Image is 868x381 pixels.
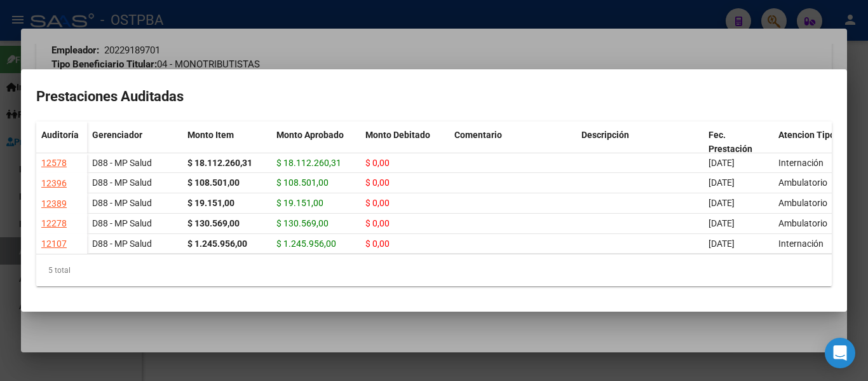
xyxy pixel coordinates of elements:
strong: $ 1.245.956,00 [187,239,247,249]
span: Gerenciador [92,130,142,140]
h2: Prestaciones Auditadas [36,85,832,109]
datatable-header-cell: Monto Item [182,121,271,175]
strong: $ 130.569,00 [187,218,240,228]
datatable-header-cell: Fec. Prestación [703,121,773,175]
span: Ambulatorio [778,177,827,188]
span: [DATE] [709,239,735,249]
datatable-header-cell: Gerenciador [87,121,182,175]
datatable-header-cell: Comentario [449,121,576,175]
span: [DATE] [709,218,735,228]
div: Open Intercom Messenger [825,338,855,368]
span: $ 0,00 [365,218,390,228]
span: Internación [778,239,824,249]
span: [DATE] [709,177,735,188]
span: D88 - MP Salud [92,177,152,188]
span: Fec. Prestación [709,130,752,155]
div: 5 total [36,254,832,286]
strong: $ 19.151,00 [187,198,234,208]
span: $ 108.501,00 [276,177,329,188]
span: [DATE] [709,158,735,168]
span: Auditoría [41,130,79,140]
datatable-header-cell: Monto Aprobado [271,121,360,175]
span: $ 130.569,00 [276,218,329,228]
span: $ 0,00 [365,239,390,249]
datatable-header-cell: Monto Debitado [360,121,449,175]
span: Atencion Tipo [778,130,835,140]
strong: $ 18.112.260,31 [187,158,252,168]
span: Monto Aprobado [276,130,344,140]
span: D88 - MP Salud [92,158,152,168]
datatable-header-cell: Atencion Tipo [773,121,843,175]
datatable-header-cell: Descripción [576,121,703,175]
span: D88 - MP Salud [92,218,152,228]
strong: $ 108.501,00 [187,177,240,188]
span: $ 1.245.956,00 [276,239,336,249]
datatable-header-cell: Auditoría [36,121,87,175]
span: $ 0,00 [365,198,390,208]
span: D88 - MP Salud [92,239,152,249]
span: $ 0,00 [365,158,390,168]
div: 12278 [41,216,67,231]
span: Internación [778,158,824,168]
span: Descripción [581,130,629,140]
span: Ambulatorio [778,198,827,208]
span: $ 0,00 [365,177,390,188]
div: 12107 [41,237,67,251]
div: 12578 [41,156,67,170]
span: [DATE] [709,198,735,208]
span: Monto Debitado [365,130,430,140]
span: $ 18.112.260,31 [276,158,341,168]
span: $ 19.151,00 [276,198,323,208]
div: 12389 [41,197,67,211]
span: D88 - MP Salud [92,198,152,208]
span: Ambulatorio [778,218,827,228]
div: 12396 [41,176,67,191]
span: Comentario [454,130,502,140]
span: Monto Item [187,130,234,140]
